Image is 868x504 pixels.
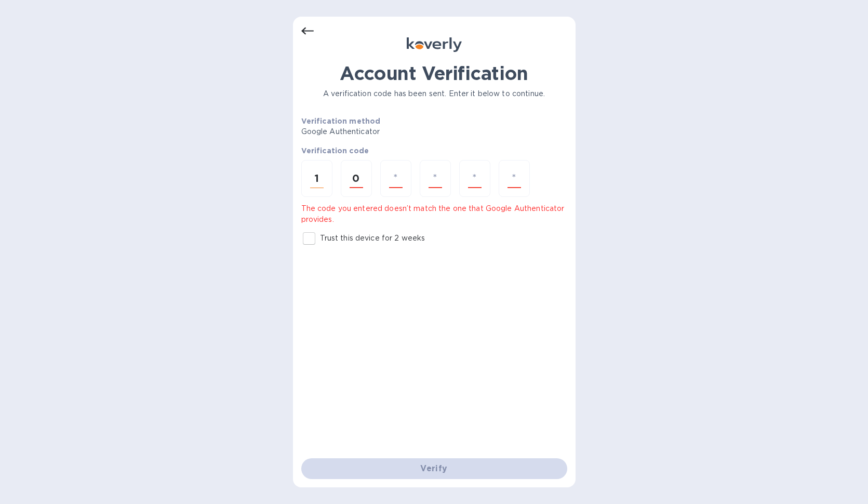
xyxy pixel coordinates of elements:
p: A verification code has been sent. Enter it below to continue. [301,88,567,99]
b: Verification method [301,117,381,125]
p: Verification code [301,145,567,156]
p: The code you entered doesn’t match the one that Google Authenticator provides. [301,203,567,225]
h1: Account Verification [301,62,567,84]
p: Google Authenticator [301,126,460,137]
p: Trust this device for 2 weeks [320,233,425,244]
